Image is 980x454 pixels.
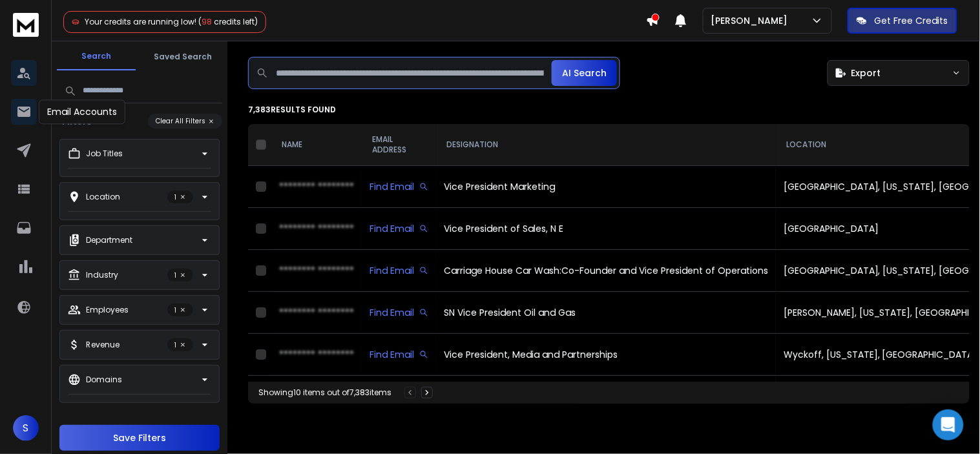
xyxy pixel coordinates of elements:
[436,208,776,250] td: Vice President of Sales, N E
[59,425,220,451] button: Save Filters
[85,16,196,27] span: Your credits are running low!
[436,166,776,208] td: Vice President Marketing
[198,16,258,27] span: ( credits left)
[86,375,122,385] p: Domains
[167,269,193,282] p: 1
[370,348,428,361] div: Find Email
[143,44,222,70] button: Saved Search
[933,409,964,440] div: Open Intercom Messenger
[552,60,617,86] button: AI Search
[370,180,428,193] div: Find Email
[13,415,39,441] button: S
[167,191,193,203] p: 1
[248,105,970,115] p: 7,383 results found
[86,235,132,245] p: Department
[711,14,793,27] p: [PERSON_NAME]
[436,250,776,292] td: Carriage House Car Wash:Co-Founder and Vice President of Operations
[86,192,120,202] p: Location
[86,340,120,350] p: Revenue
[370,264,428,277] div: Find Email
[362,124,436,166] th: EMAIL ADDRESS
[86,270,118,280] p: Industry
[86,149,123,159] p: Job Titles
[202,16,212,27] span: 98
[86,305,129,315] p: Employees
[436,334,776,376] td: Vice President, Media and Partnerships
[851,67,881,79] span: Export
[848,8,957,34] button: Get Free Credits
[436,292,776,334] td: SN Vice President Oil and Gas
[370,222,428,235] div: Find Email
[370,306,428,319] div: Find Email
[148,114,222,129] button: Clear All Filters
[57,43,136,70] button: Search
[167,304,193,316] p: 1
[39,99,125,124] div: Email Accounts
[875,14,948,27] p: Get Free Credits
[436,124,776,166] th: DESIGNATION
[13,13,39,37] img: logo
[258,387,391,398] div: Showing 10 items out of 7,383 items
[271,124,362,166] th: NAME
[436,376,776,418] td: Vice President Research and Development
[167,338,193,351] p: 1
